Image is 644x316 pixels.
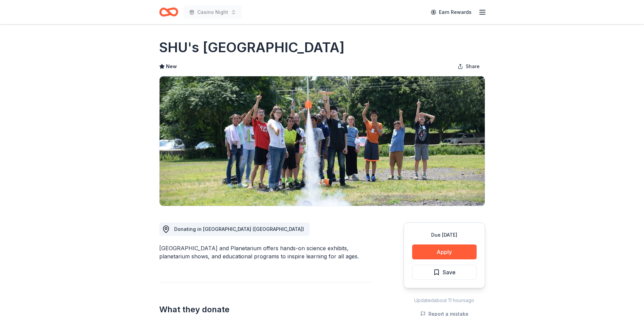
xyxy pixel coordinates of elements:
span: Casino Night [197,8,228,16]
div: Due [DATE] [412,231,477,239]
img: Image for SHU's Discovery Science Center & Planetarium [160,76,485,206]
h1: SHU's [GEOGRAPHIC_DATA] [159,38,345,57]
span: Share [466,62,480,71]
h2: What they donate [159,304,371,315]
button: Share [452,60,485,73]
span: Donating in [GEOGRAPHIC_DATA] ([GEOGRAPHIC_DATA]) [174,226,304,232]
span: New [166,62,177,71]
a: Home [159,4,178,20]
span: Save [443,268,456,277]
a: Earn Rewards [427,6,476,18]
button: Apply [412,244,477,259]
button: Save [412,265,477,280]
div: Updated about 11 hours ago [404,296,485,304]
button: Casino Night [184,5,242,19]
div: [GEOGRAPHIC_DATA] and Planetarium offers hands-on science exhibits, planetarium shows, and educat... [159,244,371,260]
